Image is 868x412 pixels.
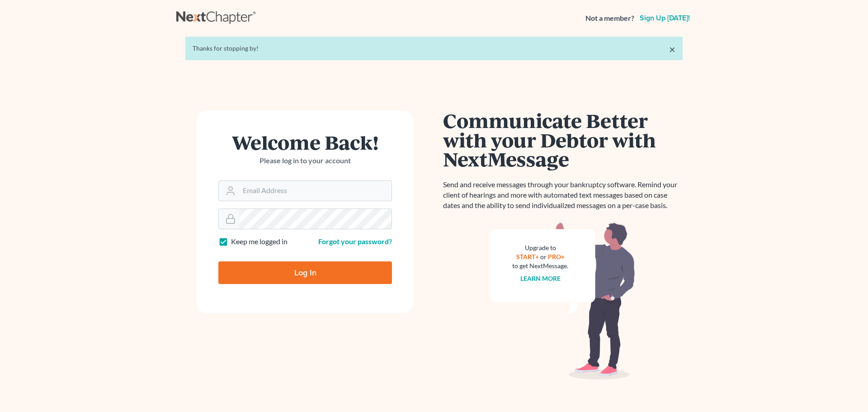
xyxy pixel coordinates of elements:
a: Forgot your password? [318,237,392,246]
a: PRO+ [548,253,565,260]
a: × [669,44,675,55]
input: Email Address [239,181,392,201]
div: Upgrade to [512,243,568,252]
input: Log In [218,261,392,284]
h1: Welcome Back! [218,133,392,152]
a: Sign up [DATE]! [638,14,692,22]
p: Send and receive messages through your bankruptcy software. Remind your client of hearings and mo... [443,180,683,211]
img: nextmessage_bg-59042aed3d76b12b5cd301f8e5b87938c9018125f34e5fa2b7a6b67550977c72.svg [491,222,635,380]
p: Please log in to your account [218,156,392,166]
strong: Not a member? [585,13,634,24]
a: Learn more [520,275,561,282]
span: or [540,253,547,260]
h1: Communicate Better with your Debtor with NextMessage [443,111,683,169]
div: to get NextMessage. [512,261,568,270]
a: START+ [516,253,539,260]
div: Thanks for stopping by! [193,44,675,53]
label: Keep me logged in [231,237,288,247]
